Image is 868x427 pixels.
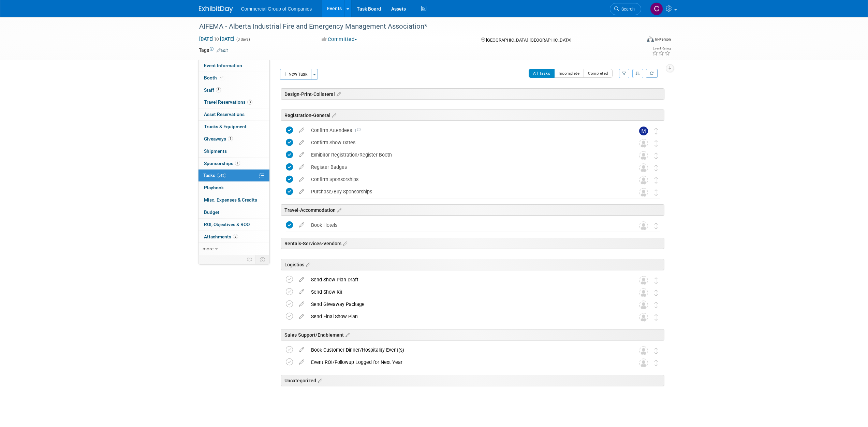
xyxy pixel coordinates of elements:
span: 1 [235,161,240,166]
img: Unassigned [639,163,648,172]
i: Move task [654,128,658,134]
div: Send Show Plan Draft [308,274,626,285]
a: Travel Reservations3 [198,96,269,108]
i: Move task [654,314,658,321]
button: New Task [280,69,311,80]
button: Committed [319,36,360,43]
img: Format-Inperson.png [647,36,654,42]
a: edit [296,222,308,228]
span: Sponsorships [204,161,240,166]
a: Edit sections [335,90,341,97]
span: Attachments [204,234,238,239]
span: ROI, Objectives & ROO [204,222,250,227]
span: 1 [352,129,361,133]
div: Send Giveaway Package [308,298,626,310]
a: ROI, Objectives & ROO [198,219,269,231]
a: edit [296,289,308,295]
img: Unassigned [639,139,648,148]
button: Incomplete [554,69,584,78]
a: edit [296,277,308,283]
img: Unassigned [639,288,648,297]
span: Asset Reservations [204,112,245,117]
span: Commercial Group of Companies [241,6,312,12]
a: Attachments2 [198,231,269,243]
button: Completed [584,69,613,78]
a: edit [296,127,308,133]
a: Tasks54% [198,170,269,181]
div: Book Hotels [308,219,626,231]
a: edit [296,313,308,320]
span: 3 [247,100,252,105]
div: Rentals-Services-Vendors [281,238,664,249]
img: Unassigned [639,221,648,230]
a: Event Information [198,60,269,72]
a: Budget [198,206,269,218]
img: Unassigned [639,313,648,322]
a: Playbook [198,182,269,194]
a: Edit [217,48,228,53]
img: Unassigned [639,176,648,185]
span: Search [619,6,635,12]
a: edit [296,359,308,365]
a: edit [296,164,308,170]
a: Sponsorships1 [198,158,269,170]
img: ExhibitDay [199,6,233,13]
span: Travel Reservations [204,99,252,105]
i: Move task [654,189,658,196]
div: Event Rating [652,47,671,50]
span: 2 [233,234,238,239]
a: Search [610,3,641,15]
i: Move task [654,140,658,147]
a: edit [296,301,308,307]
img: Unassigned [639,346,648,355]
img: Unassigned [639,358,648,367]
span: Booth [204,75,225,80]
a: Asset Reservations [198,108,269,120]
div: Sales Support/Enablement [281,329,664,340]
div: Book Customer Dinner/Hospitality Event(s) [308,344,626,356]
a: Booth [198,72,269,84]
button: All Tasks [529,69,555,78]
i: Move task [654,277,658,284]
a: edit [296,347,308,353]
img: Unassigned [639,300,648,309]
a: Refresh [646,69,658,78]
span: 54% [217,173,226,178]
a: edit [296,176,308,182]
div: Confirm Attendees [308,124,626,136]
span: Shipments [204,148,227,154]
a: Shipments [198,145,269,157]
span: to [214,36,220,42]
span: Trucks & Equipment [204,124,247,129]
div: In-Person [655,37,671,42]
div: Uncategorized [281,375,664,386]
a: Giveaways1 [198,133,269,145]
a: Edit sections [316,377,322,384]
i: Move task [654,290,658,296]
td: Toggle Event Tabs [255,255,269,264]
a: edit [296,139,308,146]
div: Send Final Show Plan [308,311,626,322]
span: more [203,246,214,251]
a: Edit sections [330,112,336,118]
div: Registration-General [281,109,664,121]
div: Logistics [281,259,664,270]
i: Move task [654,302,658,308]
a: Edit sections [344,331,350,338]
div: Exhibitor Registration/Register Booth [308,149,626,161]
div: Travel-Accommodation [281,204,664,216]
a: Edit sections [304,261,310,268]
div: Register Badges [308,161,626,173]
span: Misc. Expenses & Credits [204,197,257,203]
a: Staff3 [198,84,269,96]
i: Booth reservation complete [220,76,223,79]
span: 3 [216,87,221,92]
i: Move task [654,177,658,183]
a: Edit sections [336,206,341,213]
a: edit [296,152,308,158]
span: 1 [228,136,233,141]
i: Move task [654,165,658,171]
div: Event ROI/Followup Logged for Next Year [308,356,626,368]
i: Move task [654,360,658,366]
td: Tags [199,47,228,54]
